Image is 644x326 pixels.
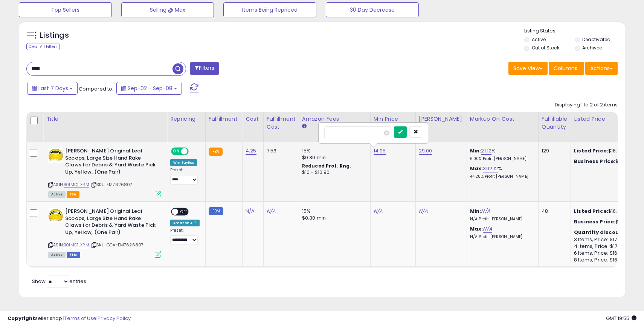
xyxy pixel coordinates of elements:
[267,115,296,131] div: Fulfillment Cost
[170,220,200,226] div: Amazon AI *
[27,82,78,95] button: Last 7 Days
[574,229,628,236] b: Quantity discounts
[65,208,157,238] b: [PERSON_NAME] Original Leaf Scoops, Large Size Hand Rake Claws for Debris & Yard Waste Pick Up, Y...
[48,148,63,163] img: 412iaRiHs-L._SL40_.jpg
[574,115,639,123] div: Listed Price
[190,62,219,75] button: Filters
[419,147,432,155] a: 29.00
[67,191,79,198] span: FBA
[246,115,260,123] div: Cost
[326,2,419,17] button: 30 Day Decrease
[48,208,63,223] img: 412iaRiHs-L._SL40_.jpg
[374,147,386,155] a: 14.95
[48,148,161,197] div: ASIN:
[32,278,86,285] span: Show: entries
[574,236,636,243] div: 3 Items, Price: $17.6
[223,2,316,17] button: Items Being Repriced
[8,315,131,322] div: seller snap | |
[8,315,35,322] strong: Copyright
[470,234,533,240] p: N/A Profit [PERSON_NAME]
[470,174,533,179] p: 44.28% Profit [PERSON_NAME]
[46,115,164,123] div: Title
[481,147,491,155] a: 21.12
[64,181,89,188] a: B01MD1LXRM
[374,115,412,123] div: Min Price
[188,148,200,155] span: OFF
[172,148,181,155] span: ON
[302,208,365,215] div: 15%
[246,147,256,155] a: 4.25
[549,62,584,75] button: Columns
[267,208,276,215] a: N/A
[209,148,223,156] small: FBA
[467,112,538,142] th: The percentage added to the cost of goods (COGS) that forms the calculator for Min & Max prices.
[90,242,143,248] span: | SKU: GCA-EM7626807
[26,43,60,50] div: Clear All Filters
[170,115,202,123] div: Repricing
[79,85,113,92] span: Compared to:
[302,169,365,176] div: $10 - $10.90
[542,148,565,154] div: 129
[19,2,112,17] button: Top Sellers
[574,250,636,257] div: 6 Items, Price: $16.7
[574,147,608,154] b: Listed Price:
[374,208,383,215] a: N/A
[419,208,428,215] a: N/A
[574,208,636,215] div: $16.95
[481,208,490,215] a: N/A
[170,159,197,166] div: Win BuyBox
[98,315,131,322] a: Privacy Policy
[574,243,636,250] div: 4 Items, Price: $17.06
[48,252,66,258] span: All listings currently available for purchase on Amazon
[419,115,464,123] div: [PERSON_NAME]
[40,30,69,41] h5: Listings
[302,148,365,154] div: 15%
[128,85,172,92] span: Sep-02 - Sep-08
[574,257,636,263] div: 8 Items, Price: $16.16
[574,208,608,215] b: Listed Price:
[582,36,610,43] label: Deactivated
[90,181,133,188] span: | SKU: EM7626807
[555,101,618,109] div: Displaying 1 to 2 of 2 items
[302,115,367,123] div: Amazon Fees
[302,215,365,221] div: $0.30 min
[532,45,559,51] label: Out of Stock
[574,158,615,165] b: Business Price:
[302,154,365,161] div: $0.30 min
[470,147,481,154] b: Min:
[582,45,603,51] label: Archived
[585,62,618,75] button: Actions
[470,156,533,161] p: 6.00% Profit [PERSON_NAME]
[209,207,223,215] small: FBM
[574,229,636,236] div: :
[524,28,625,35] p: Listing States:
[64,315,96,322] a: Terms of Use
[178,209,190,215] span: OFF
[470,115,535,123] div: Markup on Cost
[209,115,239,123] div: Fulfillment
[470,208,481,215] b: Min:
[554,65,577,72] span: Columns
[574,158,636,165] div: $16.99
[246,208,255,215] a: N/A
[532,36,546,43] label: Active
[116,82,182,95] button: Sep-02 - Sep-08
[64,242,89,248] a: B01MD1LXRM
[470,148,533,161] div: %
[302,163,351,169] b: Reduced Prof. Rng.
[470,225,483,232] b: Max:
[508,62,548,75] button: Save View
[121,2,214,17] button: Selling @ Max
[470,217,533,222] p: N/A Profit [PERSON_NAME]
[302,123,307,130] small: Amazon Fees.
[67,252,80,258] span: FBM
[65,148,157,177] b: [PERSON_NAME] Original Leaf Scoops, Large Size Hand Rake Claws for Debris & Yard Waste Pick Up, Y...
[38,85,68,92] span: Last 7 Days
[470,165,483,172] b: Max:
[606,315,636,322] span: 2025-09-16 19:55 GMT
[48,191,66,198] span: All listings currently available for purchase on Amazon
[483,165,498,172] a: 302.12
[542,115,568,131] div: Fulfillable Quantity
[574,148,636,154] div: $16.99
[542,208,565,215] div: 48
